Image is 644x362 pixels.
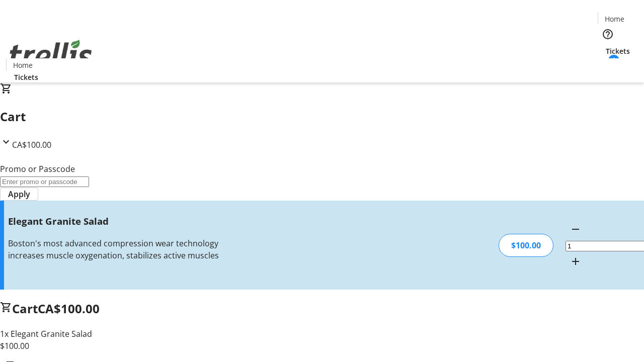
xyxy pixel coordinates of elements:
span: CA$100.00 [12,139,51,150]
div: $100.00 [499,234,553,257]
img: Orient E2E Organization 99wFK8BcfE's Logo [6,29,96,79]
a: Home [7,60,39,70]
button: Help [598,24,618,44]
a: Tickets [598,46,638,56]
div: Boston's most advanced compression wear technology increases muscle oxygenation, stabilizes activ... [8,237,228,261]
button: Cart [598,56,618,76]
button: Increment by one [566,251,586,271]
span: Tickets [14,72,38,82]
span: Home [13,60,33,70]
a: Home [598,14,630,24]
span: Apply [8,188,30,200]
span: Home [605,14,624,24]
a: Tickets [6,72,46,82]
button: Decrement by one [566,219,586,239]
span: Tickets [606,46,630,56]
span: CA$100.00 [38,300,100,317]
h3: Elegant Granite Salad [8,214,228,228]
